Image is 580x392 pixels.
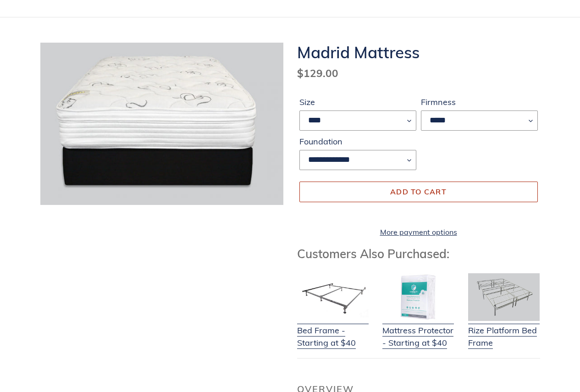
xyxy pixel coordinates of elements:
label: Foundation [299,135,416,148]
img: Adjustable Base [468,273,540,321]
span: $129.00 [297,66,338,80]
button: Add to cart [299,182,538,202]
label: Size [299,96,416,108]
span: Add to cart [390,187,447,196]
h3: Customers Also Purchased: [297,247,540,261]
img: Bed Frame [297,273,369,321]
a: Bed Frame - Starting at $40 [297,313,369,349]
a: Rize Platform Bed Frame [468,313,540,349]
img: Mattress Protector [382,273,454,321]
a: More payment options [299,226,538,237]
h1: Madrid Mattress [297,43,540,62]
a: Mattress Protector - Starting at $40 [382,313,454,349]
label: Firmness [421,96,538,108]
